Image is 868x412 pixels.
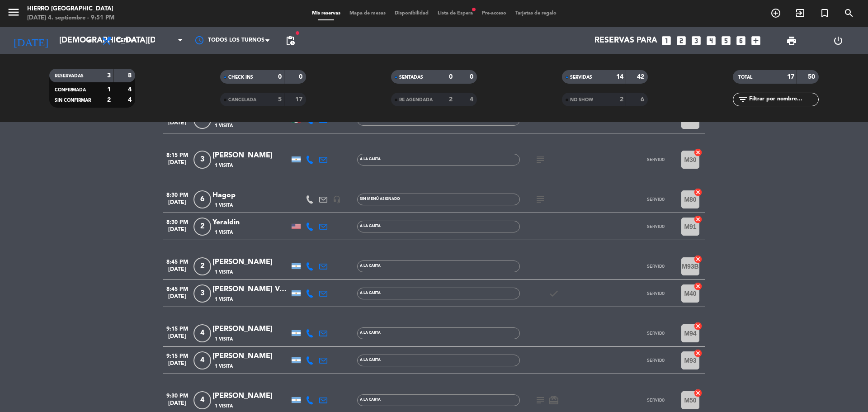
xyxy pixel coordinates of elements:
[212,284,289,295] div: [PERSON_NAME] Valencia [PERSON_NAME]
[163,350,192,360] span: 9:15 PM
[55,88,86,92] span: CONFIRMADA
[163,294,192,304] span: [DATE]
[55,98,91,103] span: SIN CONFIRMAR
[399,75,423,80] span: SENTADAS
[647,224,665,229] span: SERVIDO
[647,358,665,363] span: SERVIDO
[633,151,678,169] button: SERVIDO
[844,8,854,19] i: search
[278,96,282,103] strong: 5
[128,72,133,79] strong: 8
[163,400,192,411] span: [DATE]
[163,333,192,344] span: [DATE]
[693,282,703,291] i: cancel
[193,391,211,409] span: 4
[212,189,289,201] div: Hagop
[360,331,381,335] span: A la carta
[449,96,453,103] strong: 2
[163,216,192,227] span: 8:30 PM
[7,5,20,22] button: menu
[128,97,133,103] strong: 4
[215,202,233,209] span: 1 Visita
[647,197,665,202] span: SERVIDO
[117,38,132,44] span: Cena
[693,215,703,224] i: cancel
[27,5,114,14] div: Hierro [GEOGRAPHIC_DATA]
[633,391,678,409] button: SERVIDO
[748,95,818,104] input: Filtrar por nombre...
[193,218,211,236] span: 2
[360,291,381,295] span: A la carta
[570,75,592,80] span: SERVIDAS
[693,148,703,157] i: cancel
[215,403,233,410] span: 1 Visita
[786,35,797,46] span: print
[647,264,665,269] span: SERVIDO
[750,35,762,47] i: add_box
[163,283,192,294] span: 8:45 PM
[360,264,381,268] span: A la carta
[548,288,559,299] i: check
[470,96,475,103] strong: 4
[477,11,511,16] span: Pre-acceso
[693,322,703,331] i: cancel
[212,323,289,335] div: [PERSON_NAME]
[637,74,646,80] strong: 42
[7,31,55,51] i: [DATE]
[360,197,400,201] span: Sin menú asignado
[633,324,678,342] button: SERVIDO
[163,360,192,371] span: [DATE]
[360,398,381,402] span: A la carta
[333,195,341,204] i: headset_mic
[215,229,233,236] span: 1 Visita
[215,336,233,343] span: 1 Visita
[55,74,84,78] span: RESERVADAS
[720,35,732,47] i: looks_5
[735,35,747,47] i: looks_6
[163,160,192,170] span: [DATE]
[819,8,830,19] i: turned_in_not
[693,188,703,197] i: cancel
[690,35,702,47] i: looks_3
[633,257,678,275] button: SERVIDO
[163,199,192,210] span: [DATE]
[660,35,672,47] i: looks_one
[212,390,289,402] div: [PERSON_NAME]
[633,218,678,236] button: SERVIDO
[295,96,304,103] strong: 17
[360,358,381,362] span: A la carta
[647,398,665,403] span: SERVIDO
[193,190,211,208] span: 6
[278,74,282,80] strong: 0
[738,75,752,80] span: TOTAL
[633,351,678,369] button: SERVIDO
[390,11,433,16] span: Disponibilidad
[193,257,211,275] span: 2
[307,11,345,16] span: Mis reservas
[833,35,844,46] i: power_settings_new
[693,349,703,358] i: cancel
[84,35,95,46] i: arrow_drop_down
[212,256,289,268] div: [PERSON_NAME]
[548,395,559,406] i: card_giftcard
[815,27,861,54] div: LOG OUT
[212,150,289,161] div: [PERSON_NAME]
[647,157,665,162] span: SERVIDO
[594,36,657,45] span: Reservas para
[449,74,453,80] strong: 0
[107,97,111,103] strong: 2
[128,86,133,93] strong: 4
[7,5,20,19] i: menu
[193,151,211,169] span: 3
[535,154,546,165] i: subject
[616,74,623,80] strong: 14
[399,98,433,102] span: RE AGENDADA
[360,157,381,161] span: A la carta
[163,256,192,266] span: 8:45 PM
[535,194,546,205] i: subject
[808,74,817,80] strong: 50
[215,363,233,370] span: 1 Visita
[295,30,300,36] span: fiber_manual_record
[511,11,561,16] span: Tarjetas de regalo
[163,323,192,333] span: 9:15 PM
